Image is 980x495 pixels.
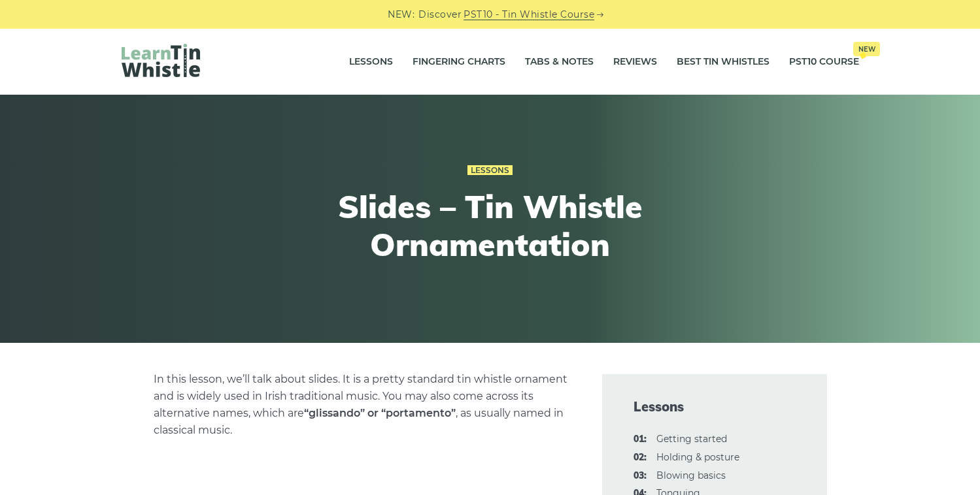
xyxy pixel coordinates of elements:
[634,450,647,466] span: 02:
[154,371,571,439] p: In this lesson, we’ll talk about slides. It is a pretty standard tin whistle ornament and is wide...
[349,46,393,78] a: Lessons
[677,46,769,78] a: Best Tin Whistles
[656,433,727,445] a: 01:Getting started
[613,46,657,78] a: Reviews
[634,398,796,416] span: Lessons
[656,451,739,463] a: 02:Holding & posture
[122,44,200,77] img: LearnTinWhistle.com
[413,46,505,78] a: Fingering Charts
[634,432,647,447] span: 01:
[304,407,456,419] strong: “glissando” or “portamento”
[525,46,594,78] a: Tabs & Notes
[467,165,513,176] a: Lessons
[656,470,726,481] a: 03:Blowing basics
[634,468,647,484] span: 03:
[250,188,731,263] h1: Slides – Tin Whistle Ornamentation
[853,42,880,56] span: New
[789,46,859,78] a: PST10 CourseNew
